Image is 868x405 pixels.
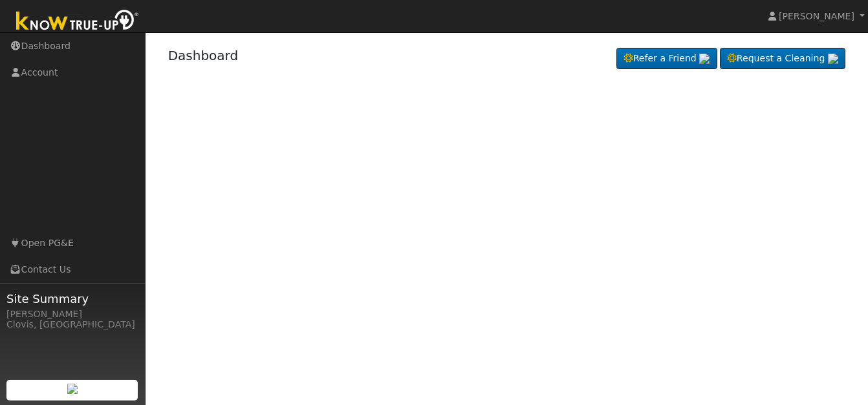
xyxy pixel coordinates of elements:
[828,54,838,64] img: retrieve
[699,54,710,64] img: retrieve
[720,48,845,70] a: Request a Cleaning
[67,384,78,394] img: retrieve
[779,11,854,21] span: [PERSON_NAME]
[6,290,138,307] span: Site Summary
[10,7,146,36] img: Know True-Up
[168,48,239,63] a: Dashboard
[6,307,138,321] div: [PERSON_NAME]
[6,318,138,331] div: Clovis, [GEOGRAPHIC_DATA]
[616,48,717,70] a: Refer a Friend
